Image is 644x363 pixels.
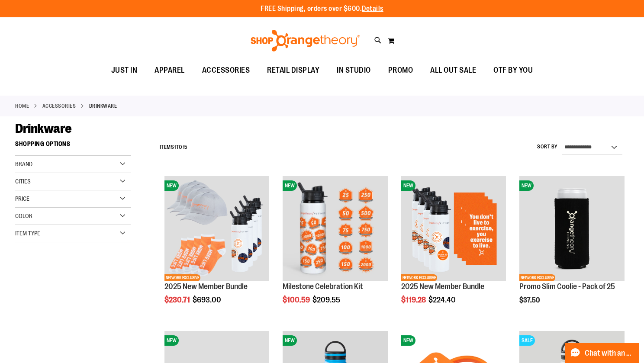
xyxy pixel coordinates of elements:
[401,176,506,281] img: 2025 New Member Bundle
[15,102,29,110] a: Home
[89,102,117,110] strong: Drinkware
[519,274,555,281] span: NETWORK EXCLUSIVE
[15,230,40,237] span: Item Type
[283,176,388,283] a: Milestone Celebration KitNEW
[565,343,639,363] button: Chat with an Expert
[164,176,270,283] a: 2025 New Member BundleNEWNETWORK EXCLUSIVE
[430,61,476,80] span: ALL OUT SALE
[261,4,383,14] p: FREE Shipping, orders over $600.
[362,5,383,13] a: Details
[249,30,361,51] img: Shop Orangetheory
[401,296,427,304] span: $119.28
[519,176,625,281] img: Promo Slim Coolie - Pack of 25
[267,61,319,80] span: RETAIL DISPLAY
[160,141,188,154] h2: Items to
[283,335,297,346] span: NEW
[15,195,29,202] span: Price
[401,335,415,346] span: NEW
[164,282,248,291] a: 2025 New Member Bundle
[164,176,270,281] img: 2025 New Member Bundle
[42,102,76,110] a: ACCESSORIES
[15,136,131,156] strong: Shopping Options
[397,172,511,326] div: product
[388,61,413,80] span: PROMO
[183,144,188,150] span: 15
[585,349,634,357] span: Chat with an Expert
[174,144,176,150] span: 1
[519,180,534,191] span: NEW
[337,61,371,80] span: IN STUDIO
[164,296,191,304] span: $230.71
[519,176,625,283] a: Promo Slim Coolie - Pack of 25NEWNETWORK EXCLUSIVE
[278,172,392,326] div: product
[202,61,250,80] span: ACCESSORIES
[283,282,363,291] a: Milestone Celebration Kit
[283,180,297,191] span: NEW
[515,172,629,326] div: product
[193,296,222,304] span: $693.00
[164,180,179,191] span: NEW
[493,61,533,80] span: OTF BY YOU
[401,176,506,283] a: 2025 New Member BundleNEWNETWORK EXCLUSIVE
[401,274,437,281] span: NETWORK EXCLUSIVE
[111,61,138,80] span: JUST IN
[15,161,32,167] span: Brand
[155,61,185,80] span: APPAREL
[401,282,484,291] a: 2025 New Member Bundle
[283,176,388,281] img: Milestone Celebration Kit
[401,180,415,191] span: NEW
[537,143,558,151] label: Sort By
[164,274,200,281] span: NETWORK EXCLUSIVE
[519,296,541,304] span: $37.50
[519,282,615,291] a: Promo Slim Coolie - Pack of 25
[283,296,311,304] span: $100.59
[428,296,457,304] span: $224.40
[164,335,179,346] span: NEW
[15,121,72,136] span: Drinkware
[15,178,31,185] span: Cities
[519,335,535,346] span: SALE
[160,172,274,326] div: product
[312,296,341,304] span: $209.55
[15,212,32,219] span: Color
